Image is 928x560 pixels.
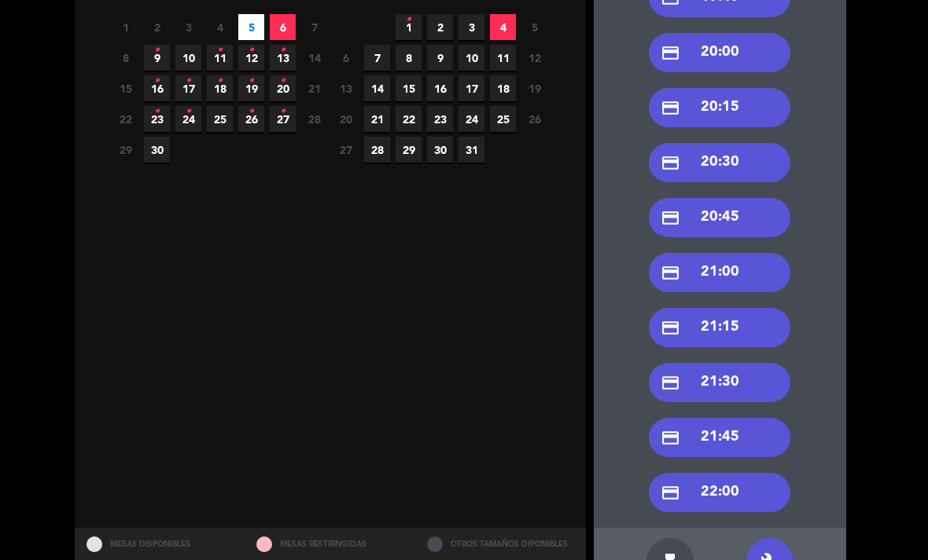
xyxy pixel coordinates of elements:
[661,153,680,173] i: credit_card
[396,14,422,40] span: 1
[661,98,680,118] i: credit_card
[649,473,790,512] div: 22:00
[649,143,790,182] div: 20:30
[207,106,233,132] span: 25
[427,45,453,71] span: 9
[396,45,422,71] span: 8
[238,106,264,132] span: 26
[406,7,411,32] i: •
[186,68,191,93] i: •
[238,45,264,71] span: 12
[207,14,233,40] span: 4
[649,88,790,127] div: 20:15
[364,75,390,101] span: 14
[333,137,359,163] span: 27
[490,106,516,132] span: 25
[521,106,547,132] span: 26
[186,99,191,124] i: •
[144,137,170,163] span: 30
[396,75,422,101] span: 15
[364,137,390,163] span: 28
[521,45,547,71] span: 12
[649,308,790,347] div: 21:15
[661,373,680,393] i: credit_card
[154,68,160,93] i: •
[649,418,790,457] div: 21:45
[333,45,359,71] span: 6
[270,14,296,40] span: 6
[301,106,327,132] span: 28
[649,363,790,402] div: 21:30
[490,75,516,101] span: 18
[217,38,223,63] i: •
[427,14,453,40] span: 2
[112,45,138,71] span: 8
[217,68,223,93] i: •
[249,99,254,124] i: •
[175,75,201,101] span: 17
[144,45,170,71] span: 9
[661,43,680,63] i: credit_card
[207,75,233,101] span: 18
[458,45,484,71] span: 10
[280,99,285,124] i: •
[144,14,170,40] span: 2
[175,14,201,40] span: 3
[112,75,138,101] span: 15
[144,75,170,101] span: 16
[649,198,790,237] div: 20:45
[661,208,680,228] i: credit_card
[280,38,285,63] i: •
[175,45,201,71] span: 10
[333,106,359,132] span: 20
[270,45,296,71] span: 13
[521,75,547,101] span: 19
[490,14,516,40] span: 4
[661,318,680,338] i: credit_card
[458,106,484,132] span: 24
[112,137,138,163] span: 29
[661,483,680,503] i: credit_card
[427,75,453,101] span: 16
[112,106,138,132] span: 22
[521,14,547,40] span: 5
[396,106,422,132] span: 22
[112,14,138,40] span: 1
[207,45,233,71] span: 11
[649,253,790,292] div: 21:00
[364,106,390,132] span: 21
[427,137,453,163] span: 30
[154,38,160,63] i: •
[280,68,285,93] i: •
[238,75,264,101] span: 19
[458,75,484,101] span: 17
[458,137,484,163] span: 31
[458,14,484,40] span: 3
[490,45,516,71] span: 11
[333,75,359,101] span: 13
[301,45,327,71] span: 14
[661,263,680,283] i: credit_card
[301,14,327,40] span: 7
[270,75,296,101] span: 20
[238,14,264,40] span: 5
[427,106,453,132] span: 23
[249,68,254,93] i: •
[270,106,296,132] span: 27
[301,75,327,101] span: 21
[649,33,790,72] div: 20:00
[144,106,170,132] span: 23
[249,38,254,63] i: •
[396,137,422,163] span: 29
[154,99,160,124] i: •
[175,106,201,132] span: 24
[364,45,390,71] span: 7
[661,428,680,448] i: credit_card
